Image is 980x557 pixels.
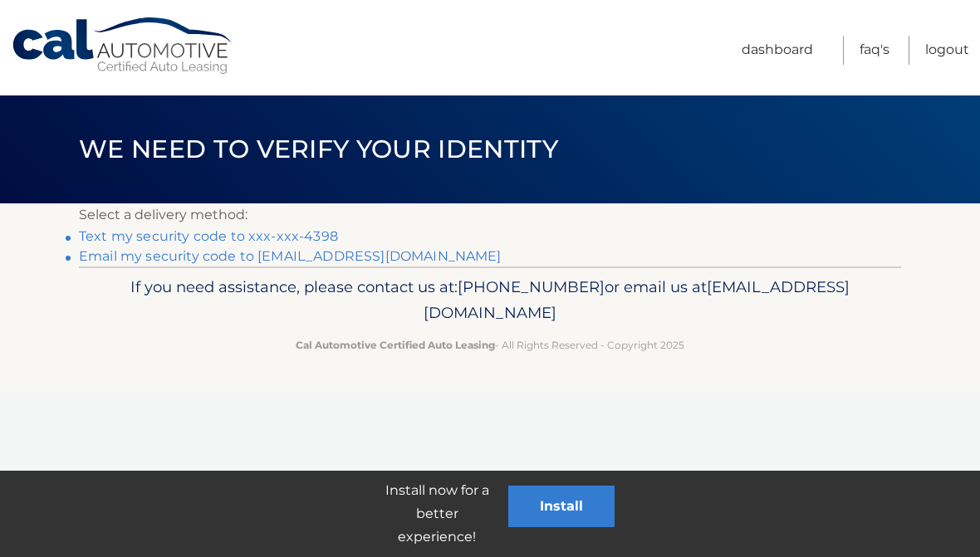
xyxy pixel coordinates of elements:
a: Text my security code to xxx-xxx-4398 [79,228,338,244]
a: Email my security code to [EMAIL_ADDRESS][DOMAIN_NAME] [79,248,502,264]
button: Install [508,486,615,527]
a: Dashboard [742,36,813,65]
a: Cal Automotive [11,17,235,76]
p: Select a delivery method: [79,203,901,227]
p: If you need assistance, please contact us at: or email us at [90,274,890,327]
p: - All Rights Reserved - Copyright 2025 [90,336,890,354]
strong: Cal Automotive Certified Auto Leasing [296,339,495,351]
span: [PHONE_NUMBER] [458,277,605,296]
p: Install now for a better experience! [365,479,508,549]
span: We need to verify your identity [79,134,558,164]
a: FAQ's [860,36,889,65]
a: Logout [925,36,969,65]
